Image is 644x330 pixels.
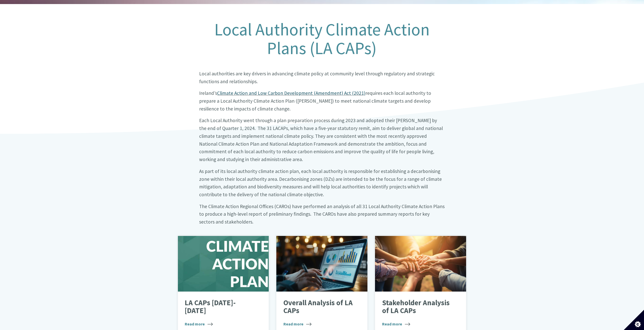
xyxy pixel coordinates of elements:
p: LA CAPs [DATE]-[DATE] [185,299,254,315]
big: Ireland’s requires each local authority to prepare a Local Authority Climate Action Plan ([PERSON... [199,90,431,112]
big: Local authorities are key drivers in advancing climate policy at community level through regulato... [199,71,435,84]
p: Stakeholder Analysis of LA CAPs [382,299,452,315]
big: As part of its local authority climate action plan, each local authority is responsible for estab... [199,168,442,197]
h1: Local Authority Climate Action Plans (LA CAPs) [199,20,445,58]
button: Set cookie preferences [624,310,644,330]
span: Read more [185,321,213,327]
span: Read more [382,321,410,327]
big: Each Local Authority went through a plan preparation process during 2023 and adopted their [PERSO... [199,117,443,162]
span: Read more [283,321,311,327]
a: Climate Action and Low Carbon Development (Amendment) Act (2021) [217,90,365,96]
big: The Climate Action Regional Offices (CAROs) have performed an analysis of all 31 Local Authority ... [199,203,445,225]
p: Overall Analysis of LA CAPs [283,299,353,315]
